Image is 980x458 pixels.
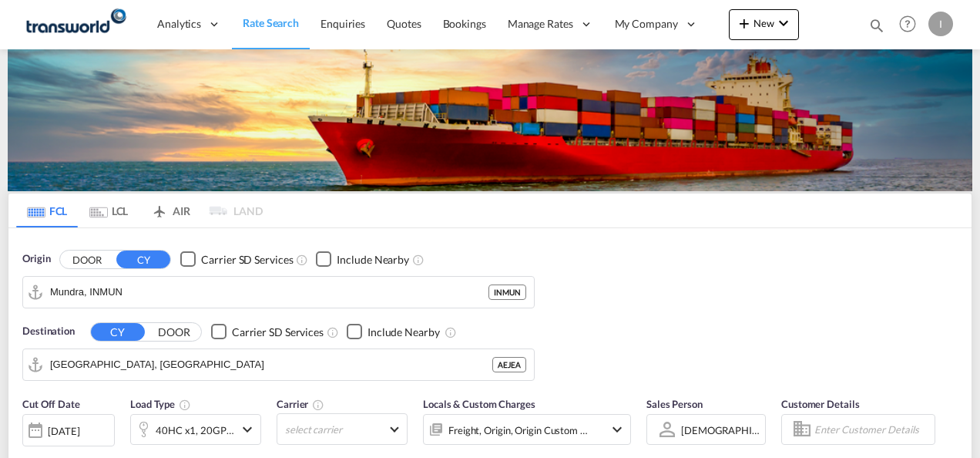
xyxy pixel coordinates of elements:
[23,277,534,308] md-input-container: Mundra, INMUN
[139,194,201,227] md-tab-item: AIR
[448,419,589,441] div: Freight Origin Origin Custom Destination Factory Stuffing
[423,414,631,445] div: Freight Origin Origin Custom Destination Factory Stuffingicon-chevron-down
[868,17,885,34] md-icon: icon-magnify
[312,399,324,411] md-icon: The selected Trucker/Carrierwill be displayed in the rate results If the rates are from another f...
[492,357,526,372] div: AEJEA
[735,14,753,32] md-icon: icon-plus 400-fg
[277,398,324,410] span: Carrier
[60,251,114,268] button: DOOR
[608,420,626,439] md-icon: icon-chevron-down
[367,325,440,340] div: Include Nearby
[130,398,191,410] span: Load Type
[23,349,534,380] md-input-container: Jebel Ali, AEJEA
[147,323,201,341] button: DOOR
[814,418,930,441] input: Enter Customer Details
[894,11,921,37] span: Help
[423,398,535,410] span: Locals & Custom Charges
[928,12,953,36] div: I
[681,424,817,436] div: [DEMOGRAPHIC_DATA] Kiran
[16,194,78,227] md-tab-item: FCL
[238,420,257,439] md-icon: icon-chevron-down
[156,419,234,441] div: 40HC x1 20GP x1
[894,11,928,39] div: Help
[16,194,263,227] md-pagination-wrapper: Use the left and right arrow keys to navigate between tabs
[327,326,339,338] md-icon: Unchecked: Search for CY (Container Yard) services for all selected carriers.Checked : Search for...
[8,49,972,191] img: LCL+%26+FCL+BACKGROUND.png
[22,251,50,267] span: Origin
[615,16,678,32] span: My Company
[781,398,859,410] span: Customer Details
[296,254,308,266] md-icon: Unchecked: Search for CY (Container Yard) services for all selected carriers.Checked : Search for...
[412,254,425,266] md-icon: Unchecked: Ignores neighbouring ports when fetching rates.Checked : Includes neighbouring ports w...
[243,16,299,29] span: Rate Search
[50,281,488,304] input: Search by Port
[91,323,145,341] button: CY
[201,252,293,268] div: Carrier SD Services
[729,9,799,40] button: icon-plus 400-fgNewicon-chevron-down
[23,7,127,42] img: f753ae806dec11f0841701cdfdf085c0.png
[337,252,409,268] div: Include Nearby
[488,285,526,300] div: INMUN
[116,251,170,268] button: CY
[443,17,486,30] span: Bookings
[680,419,761,441] md-select: Sales Person: Irishi Kiran
[78,194,139,227] md-tab-item: LCL
[150,202,169,214] md-icon: icon-airplane
[48,424,79,438] div: [DATE]
[22,324,75,339] span: Destination
[321,17,365,30] span: Enquiries
[22,414,115,446] div: [DATE]
[316,251,409,268] md-checkbox: Checkbox No Ink
[232,325,324,340] div: Carrier SD Services
[180,251,293,268] md-checkbox: Checkbox No Ink
[22,398,80,410] span: Cut Off Date
[211,324,324,340] md-checkbox: Checkbox No Ink
[179,399,191,411] md-icon: icon-information-outline
[735,17,793,29] span: New
[508,16,573,32] span: Manage Rates
[445,326,457,338] md-icon: Unchecked: Ignores neighbouring ports when fetching rates.Checked : Includes neighbouring ports w...
[868,17,885,40] div: icon-magnify
[130,414,261,445] div: 40HC x1 20GP x1icon-chevron-down
[157,16,201,32] span: Analytics
[387,17,421,30] span: Quotes
[347,324,440,340] md-checkbox: Checkbox No Ink
[50,353,492,376] input: Search by Port
[774,14,793,32] md-icon: icon-chevron-down
[646,398,703,410] span: Sales Person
